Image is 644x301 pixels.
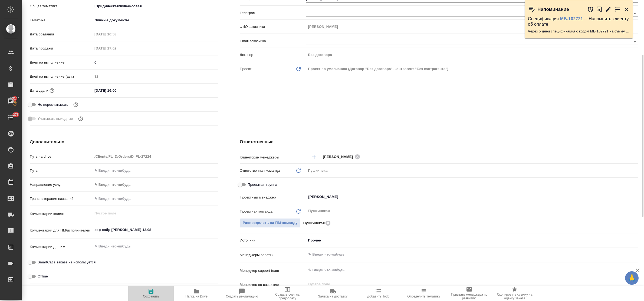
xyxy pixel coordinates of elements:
button: Сохранить [128,286,174,301]
p: Комментарии для КМ [30,244,93,250]
textarea: сор собр [PERSON_NAME] 12.08 [93,225,218,234]
span: Добавить Todo [367,295,389,298]
input: ✎ Введи что-нибудь [93,58,218,66]
p: Менеджер support team [240,268,306,273]
span: Скопировать ссылку на оценку заказа [495,293,534,300]
button: Перейти в todo [614,6,621,13]
p: Источник [240,238,306,243]
span: Заявка на доставку [318,295,347,298]
p: Email заказчика [240,38,306,44]
button: Если добавить услуги и заполнить их объемом, то дата рассчитается автоматически [48,87,55,94]
p: Проект [240,66,252,72]
div: Проект по умолчанию (Договор "Без договора", контрагент "Без контрагента") [306,64,638,74]
span: 273 [10,112,22,117]
a: МБ-102721 [560,16,583,21]
p: Спецификация — Напомнить клиенту об оплате [528,16,630,27]
span: Сохранить [143,295,159,298]
button: Включи, если не хочешь, чтобы указанная дата сдачи изменилась после переставления заказа в 'Подтв... [72,101,79,108]
span: 🙏 [627,272,636,284]
button: Open [635,156,636,157]
p: Пушкинская [303,220,325,226]
p: Менеджер по развитию [240,282,306,287]
input: Пустое поле [93,72,218,80]
button: Заявка на доставку [310,286,356,301]
button: Open [635,254,636,255]
button: 🙏 [625,271,639,285]
p: Путь на drive [30,154,93,159]
button: Создать рекламацию [219,286,265,301]
input: ✎ Введи что-нибудь [93,167,218,174]
button: Призвать менеджера по развитию [446,286,492,301]
p: Дней на выполнение (авт.) [30,74,93,79]
p: Проектная команда [240,209,272,214]
div: ✎ Введи что-нибудь [93,180,218,189]
span: Папка на Drive [185,295,208,298]
div: Личные документы [93,16,218,25]
input: Пустое поле [306,23,638,31]
span: SmartCat в заказе не используется [38,260,96,265]
div: Прочее [306,236,638,245]
input: ✎ Введи что-нибудь [93,195,218,203]
p: Общая тематика [30,4,93,9]
span: Определить тематику [407,295,440,298]
button: Добавить Todo [356,286,401,301]
input: Пустое поле [308,281,625,287]
p: Договор [240,52,306,58]
p: Тематика [30,18,93,23]
div: Юридическая/Финансовая [93,2,218,11]
p: Дата создания [30,32,93,37]
button: Добавить менеджера [308,150,321,163]
span: Проектная группа [248,182,277,187]
p: Направление услуг [30,182,93,187]
button: Создать счет на предоплату [265,286,310,301]
div: ✎ Введи что-нибудь [94,182,212,187]
button: Открыть в новой вкладке [596,4,603,15]
span: Не пересчитывать [38,102,68,107]
div: [PERSON_NAME] [323,153,362,160]
button: Определить тематику [401,286,446,301]
span: 13144 [7,96,23,101]
span: Распределить на ПМ-команду [243,220,298,226]
span: [PERSON_NAME] [323,154,356,160]
button: Скопировать ссылку на оценку заказа [492,286,537,301]
span: Создать рекламацию [226,295,258,298]
input: ✎ Введи что-нибудь [93,87,140,94]
p: Дата продажи [30,46,93,51]
input: Пустое поле [306,51,638,59]
button: Выбери, если сб и вс нужно считать рабочими днями для выполнения заказа. [77,115,84,122]
button: Open [635,196,636,197]
span: Учитывать выходные [38,116,73,121]
button: Редактировать [605,6,612,13]
a: 273 [1,111,20,124]
input: ✎ Введи что-нибудь [308,267,618,273]
button: Отложить [587,6,594,13]
p: Комментарии клиента [30,211,93,217]
input: Пустое поле [93,44,140,52]
p: Проектный менеджер [240,195,306,200]
p: Напоминание [537,7,569,12]
a: 13144 [1,94,20,108]
span: Offline [38,274,48,279]
h4: Ответственные [240,139,638,145]
button: Папка на Drive [174,286,219,301]
p: Дней на выполнение [30,60,93,65]
span: В заказе уже есть ответственный ПМ или ПМ группа [240,218,301,228]
p: Путь [30,168,93,173]
p: Ответственная команда [240,168,280,173]
p: Дата сдачи [30,88,48,93]
h4: Дополнительно [30,139,218,145]
p: Менеджеры верстки [240,252,306,258]
p: ФИО заказчика [240,24,306,29]
span: Призвать менеджера по развитию [450,293,489,300]
p: Через 5 дней спецификация с кодом МБ-102721 на сумму 2880 RUB будет просрочена [528,29,630,34]
input: Пустое поле [93,30,140,38]
input: Пустое поле [93,153,218,160]
button: Распределить на ПМ-команду [240,218,301,228]
span: Создать счет на предоплату [268,293,307,300]
p: Комментарии для ПМ/исполнителей [30,228,93,233]
p: Транслитерация названий [30,196,93,201]
p: Телеграм [240,10,306,16]
div: Пушкинская [306,166,638,175]
input: ✎ Введи что-нибудь [308,251,618,258]
button: Закрыть [623,6,630,13]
